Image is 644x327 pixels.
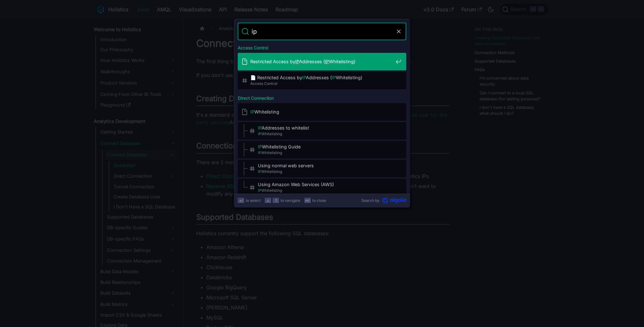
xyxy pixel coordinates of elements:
[258,163,393,169] span: Using normal web servers​
[361,197,380,203] span: Search by
[250,109,393,115] span: Whitelisting
[246,197,261,203] span: to select
[280,197,300,203] span: to navigate
[274,198,278,203] svg: Arrow up
[236,40,408,53] div: Access Control
[332,75,336,80] mark: IP
[258,188,261,193] mark: IP
[258,187,393,193] span: Whitelisting
[258,181,393,187] span: Using Amazon Web Services (AWS)​
[302,75,306,80] mark: IP
[258,150,261,155] mark: IP
[382,197,406,203] svg: Algolia
[325,59,329,64] mark: IP
[250,80,393,86] span: Access Control
[238,141,406,158] a: IPWhitelisting Guide​IPWhitelisting
[258,125,393,131] span: Addresses to whitelist​
[238,72,406,89] a: 📄️ Restricted Access byIPAddresses (IPWhitelisting)Access Control
[361,197,406,203] a: Search byAlgolia
[250,58,393,64] span: Restricted Access by Addresses ( Whitelisting)
[265,198,270,203] svg: Arrow down
[258,144,393,150] span: Whitelisting Guide​
[238,160,406,177] a: Using normal web servers​IPWhitelisting
[258,150,393,156] span: Whitelisting
[239,198,243,203] svg: Enter key
[295,59,299,64] mark: IP
[312,197,326,203] span: to close
[258,125,262,130] mark: IP
[258,144,262,149] mark: IP
[238,53,406,70] a: Restricted Access byIPAddresses (IPWhitelisting)
[258,131,393,137] span: Whitelisting
[258,131,261,136] mark: IP
[250,109,254,114] mark: IP
[305,198,310,203] svg: Escape key
[238,179,406,196] a: Using Amazon Web Services (AWS)​IPWhitelisting
[258,169,393,175] span: Whitelisting
[236,91,408,103] div: Direct Connection
[250,75,393,80] span: 📄️ Restricted Access by Addresses ( Whitelisting)
[238,103,406,121] a: IPWhitelisting
[238,122,406,140] a: IPAddresses to whitelist​IPWhitelisting
[258,169,261,174] mark: IP
[395,28,402,35] button: Clear the query
[249,23,395,40] input: Search docs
